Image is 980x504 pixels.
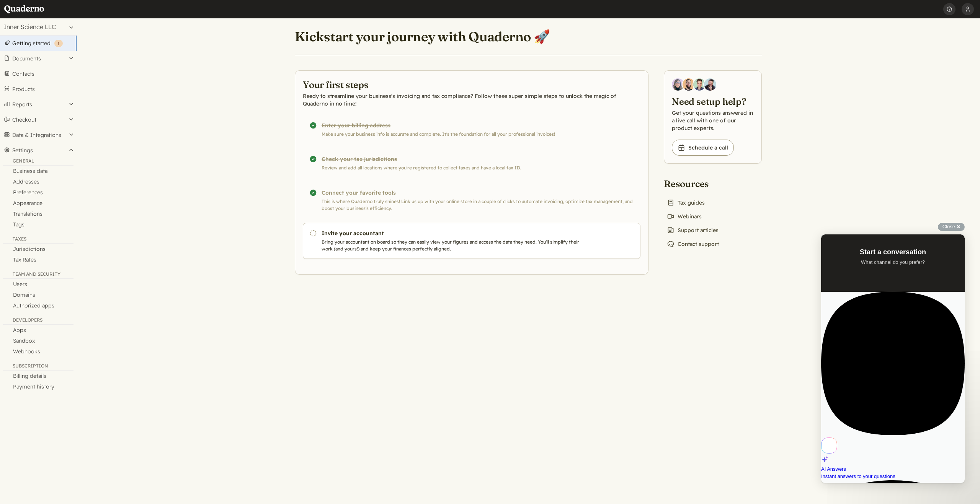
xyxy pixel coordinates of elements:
div: Taxes [3,236,73,244]
img: Javier Rubio, DevRel at Quaderno [704,78,716,91]
span: Close [942,224,955,229]
a: Invite your accountant Bring your accountant on board so they can easily view your figures and ac... [303,223,640,259]
img: Jairo Fumero, Account Executive at Quaderno [683,78,695,91]
h2: Need setup help? [672,95,754,107]
p: Ready to streamline your business's invoicing and tax compliance? Follow these super simple steps... [303,92,640,107]
div: Team and security [3,271,73,279]
h2: Your first steps [303,78,640,91]
img: Diana Carrasco, Account Executive at Quaderno [672,78,684,91]
div: Developers [3,317,73,325]
h1: Kickstart your journey with Quaderno 🚀 [295,28,550,45]
div: Subscription [3,363,73,371]
h2: Resources [664,177,722,190]
p: Get your questions answered in a live call with one of our product experts. [672,109,754,132]
a: Schedule a call [672,140,734,156]
a: Tax guides [664,197,708,208]
img: Ivo Oltmans, Business Developer at Quaderno [693,78,706,91]
iframe: Help Scout Beacon - Live Chat, Contact Form, and Knowledge Base [821,234,965,483]
div: General [3,158,73,166]
button: Close [938,223,965,231]
span: 1 [57,41,60,46]
p: Bring your accountant on board so they can easily view your figures and access the data they need... [322,239,583,252]
h3: Invite your accountant [322,229,583,237]
a: Support articles [664,225,722,236]
a: Webinars [664,211,705,222]
a: Contact support [664,239,722,249]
